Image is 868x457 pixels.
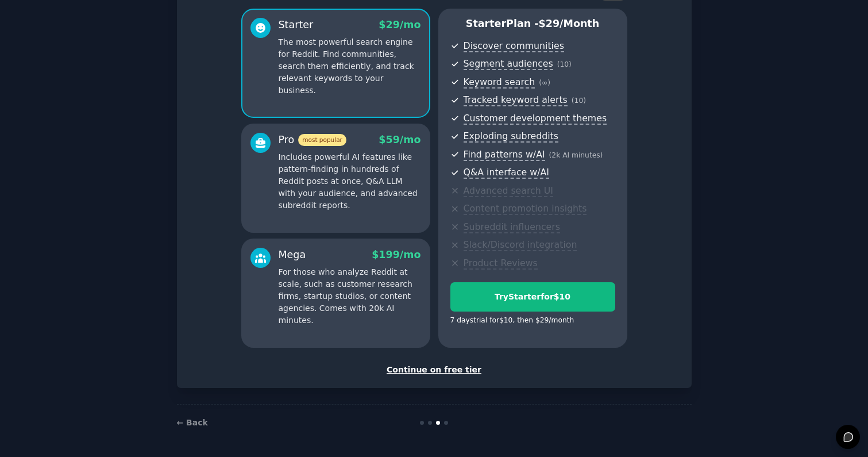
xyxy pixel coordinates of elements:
[451,291,615,303] div: Try Starter for $10
[464,185,553,197] span: Advanced search UI
[464,40,564,52] span: Discover communities
[279,151,421,212] p: Includes powerful AI features like pattern-finding in hundreds of Reddit posts at once, Q&A LLM w...
[189,364,680,376] div: Continue on free tier
[464,221,560,233] span: Subreddit influencers
[539,18,600,29] span: $ 29 /month
[464,258,538,270] span: Product Reviews
[464,58,553,70] span: Segment audiences
[177,418,208,427] a: ← Back
[572,97,586,105] span: ( 10 )
[464,94,568,106] span: Tracked keyword alerts
[464,113,607,125] span: Customer development themes
[450,17,615,31] p: Starter Plan -
[379,134,421,145] span: $ 59 /mo
[372,249,421,260] span: $ 199 /mo
[464,239,577,251] span: Slack/Discord integration
[464,130,558,143] span: Exploding subreddits
[450,282,615,312] button: TryStarterfor$10
[279,18,314,32] div: Starter
[464,149,545,161] span: Find patterns w/AI
[279,36,421,97] p: The most powerful search engine for Reddit. Find communities, search them efficiently, and track ...
[279,266,421,327] p: For those who analyze Reddit at scale, such as customer research firms, startup studios, or conte...
[464,167,549,179] span: Q&A interface w/AI
[298,134,346,146] span: most popular
[279,133,346,147] div: Pro
[557,60,572,68] span: ( 10 )
[539,79,550,87] span: ( ∞ )
[549,151,603,159] span: ( 2k AI minutes )
[450,316,574,326] div: 7 days trial for $10 , then $ 29 /month
[279,248,306,262] div: Mega
[464,203,587,215] span: Content promotion insights
[379,19,421,30] span: $ 29 /mo
[464,76,535,89] span: Keyword search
